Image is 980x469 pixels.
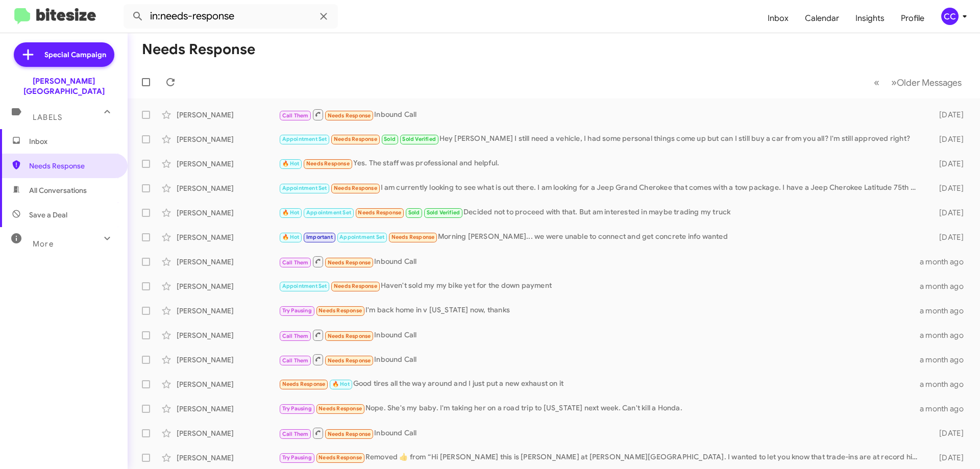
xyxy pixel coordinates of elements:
[318,454,362,461] span: Needs Response
[279,255,920,268] div: Inbound Call
[177,453,279,463] div: [PERSON_NAME]
[358,209,401,216] span: Needs Response
[328,259,371,266] span: Needs Response
[282,283,327,289] span: Appointment Set
[923,159,972,169] div: [DATE]
[282,307,312,314] span: Try Pausing
[29,185,87,195] span: All Conversations
[124,4,338,29] input: Search
[759,4,797,33] a: Inbox
[923,428,972,438] div: [DATE]
[923,208,972,218] div: [DATE]
[923,134,972,144] div: [DATE]
[923,110,972,120] div: [DATE]
[384,136,396,142] span: Sold
[328,431,371,437] span: Needs Response
[920,404,972,414] div: a month ago
[177,110,279,120] div: [PERSON_NAME]
[328,357,371,364] span: Needs Response
[391,234,435,240] span: Needs Response
[279,427,923,439] div: Inbound Call
[933,8,969,25] button: CC
[279,353,920,366] div: Inbound Call
[177,281,279,291] div: [PERSON_NAME]
[306,160,350,167] span: Needs Response
[279,378,920,390] div: Good tires all the way around and I just put a new exhaust on it
[920,306,972,316] div: a month ago
[29,210,67,220] span: Save a Deal
[920,379,972,389] div: a month ago
[279,182,923,194] div: I am currently looking to see what is out there. I am looking for a Jeep Grand Cherokee that come...
[279,108,923,121] div: Inbound Call
[923,453,972,463] div: [DATE]
[279,329,920,341] div: Inbound Call
[279,403,920,414] div: Nope. She's my baby. I'm taking her on a road trip to [US_STATE] next week. Can't kill a Honda.
[797,4,847,33] a: Calendar
[282,112,309,119] span: Call Them
[177,330,279,340] div: [PERSON_NAME]
[44,50,106,60] span: Special Campaign
[874,76,879,89] span: «
[427,209,460,216] span: Sold Verified
[177,257,279,267] div: [PERSON_NAME]
[177,379,279,389] div: [PERSON_NAME]
[847,4,893,33] span: Insights
[282,160,300,167] span: 🔥 Hot
[279,158,923,169] div: Yes. The staff was professional and helpful.
[279,280,920,292] div: Haven't sold my my bike yet for the down payment
[177,159,279,169] div: [PERSON_NAME]
[282,405,312,412] span: Try Pausing
[941,8,959,25] div: CC
[282,454,312,461] span: Try Pausing
[282,431,309,437] span: Call Them
[279,452,923,463] div: Removed ‌👍‌ from “ Hi [PERSON_NAME] this is [PERSON_NAME] at [PERSON_NAME][GEOGRAPHIC_DATA]. I wa...
[282,381,326,387] span: Needs Response
[14,42,114,67] a: Special Campaign
[891,76,897,89] span: »
[920,330,972,340] div: a month ago
[282,259,309,266] span: Call Them
[177,428,279,438] div: [PERSON_NAME]
[885,72,968,93] button: Next
[282,333,309,339] span: Call Them
[177,134,279,144] div: [PERSON_NAME]
[923,232,972,242] div: [DATE]
[29,161,116,171] span: Needs Response
[868,72,968,93] nav: Page navigation example
[279,207,923,218] div: Decided not to proceed with that. But am interested in maybe trading my truck
[328,112,371,119] span: Needs Response
[177,355,279,365] div: [PERSON_NAME]
[339,234,384,240] span: Appointment Set
[33,113,62,122] span: Labels
[279,133,923,145] div: Hey [PERSON_NAME] I still need a vehicle, I had some personal things come up but can I still buy ...
[177,306,279,316] div: [PERSON_NAME]
[318,307,362,314] span: Needs Response
[328,333,371,339] span: Needs Response
[282,234,300,240] span: 🔥 Hot
[318,405,362,412] span: Needs Response
[920,257,972,267] div: a month ago
[279,305,920,316] div: I'm back home in v [US_STATE] now, thanks
[334,136,377,142] span: Needs Response
[334,283,377,289] span: Needs Response
[897,77,962,88] span: Older Messages
[177,183,279,193] div: [PERSON_NAME]
[29,136,116,146] span: Inbox
[177,232,279,242] div: [PERSON_NAME]
[893,4,933,33] span: Profile
[142,41,255,58] h1: Needs Response
[408,209,420,216] span: Sold
[282,185,327,191] span: Appointment Set
[282,209,300,216] span: 🔥 Hot
[332,381,350,387] span: 🔥 Hot
[33,239,54,249] span: More
[279,231,923,243] div: Morning [PERSON_NAME]... we were unable to connect and get concrete info wanted
[402,136,436,142] span: Sold Verified
[920,281,972,291] div: a month ago
[334,185,377,191] span: Needs Response
[177,404,279,414] div: [PERSON_NAME]
[282,136,327,142] span: Appointment Set
[923,183,972,193] div: [DATE]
